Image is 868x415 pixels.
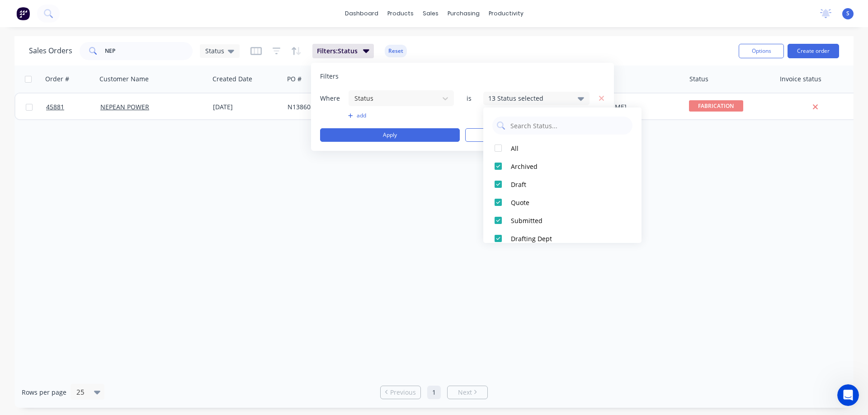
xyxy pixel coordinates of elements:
div: Order # [45,75,69,84]
a: dashboard [340,7,383,20]
div: Invoice status [780,75,821,84]
button: Options [739,44,784,58]
input: Search Status... [509,117,628,135]
a: Previous page [381,388,420,397]
span: FABRICATION [689,100,743,112]
ul: Pagination [377,386,491,399]
input: Search... [105,42,193,60]
div: Archived [511,162,619,171]
div: Status [689,75,708,84]
span: is [460,94,478,103]
div: [DATE] [213,103,280,112]
div: All [511,144,619,153]
span: S [846,9,849,18]
div: Drafting Dept [511,234,619,243]
span: Previous [390,388,416,397]
span: 45881 [46,103,64,112]
div: Quote [511,198,619,207]
div: PO # [287,75,302,84]
div: N138608 [288,103,388,112]
span: Filters: Status [317,47,358,56]
div: Draft [511,180,619,189]
button: Quote [483,193,642,211]
button: Drafting Dept [483,229,642,247]
div: productivity [484,7,528,20]
button: Create order [788,44,839,58]
span: Rows per page [22,388,66,397]
span: Where [320,94,347,103]
span: Next [458,388,472,397]
div: sales [418,7,443,20]
iframe: Intercom live chat [837,384,859,406]
div: products [383,7,418,20]
div: Submitted [511,216,619,225]
span: Filters [320,72,339,81]
button: All [483,139,642,157]
a: Page 1 is your current page [427,386,441,399]
img: Factory [16,7,30,20]
div: [PERSON_NAME] [576,103,676,112]
button: Clear [465,128,605,142]
a: 45881 [46,93,100,121]
div: Created Date [212,75,252,84]
div: purchasing [443,7,484,20]
span: Status [205,46,224,56]
button: Filters:Status [312,44,374,58]
button: Reset [385,45,407,57]
button: Archived [483,157,642,175]
div: 13 Status selected [488,93,570,103]
a: NEPEAN POWER [100,103,149,111]
a: Next page [448,388,487,397]
h1: Sales Orders [29,47,72,55]
button: Draft [483,175,642,193]
button: Apply [320,128,460,142]
div: Customer Name [99,75,149,84]
button: Submitted [483,211,642,229]
button: add [348,112,454,119]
